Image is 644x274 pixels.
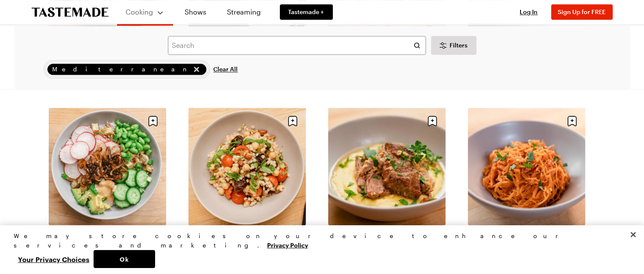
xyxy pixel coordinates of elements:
[450,41,468,50] span: Filters
[267,241,308,249] a: More information about your privacy, opens in a new tab
[14,231,623,268] div: Privacy
[624,225,643,244] button: Close
[280,4,333,20] a: Tastemade +
[53,65,190,74] span: Mediterranean
[424,113,441,129] button: Save recipe
[145,113,161,129] button: Save recipe
[126,8,153,16] span: Cooking
[558,8,606,15] span: Sign Up for FREE
[214,65,238,74] span: Clear All
[551,4,613,20] button: Sign Up for FREE
[285,113,301,129] button: Save recipe
[192,65,201,74] button: remove Mediterranean
[431,36,476,55] button: Desktop filters
[126,3,165,21] button: Cooking
[14,231,623,250] div: We may store cookies on your device to enhance our services and marketing.
[512,8,546,16] button: Log In
[520,8,538,15] span: Log In
[564,113,580,129] button: Save recipe
[214,60,238,79] button: Clear All
[288,8,324,16] span: Tastemade +
[94,250,155,268] button: Ok
[32,7,109,17] a: To Tastemade Home Page
[14,250,94,268] button: Your Privacy Choices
